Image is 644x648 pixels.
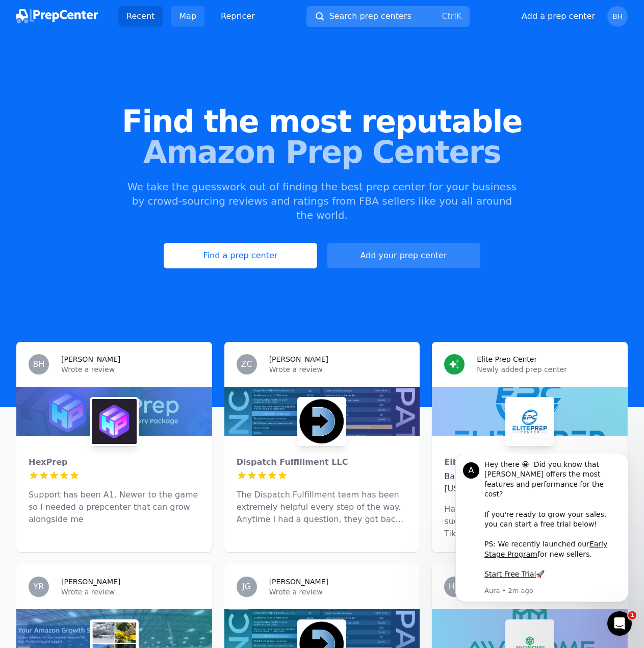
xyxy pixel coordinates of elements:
h3: [PERSON_NAME] [269,577,328,587]
a: Recent [118,6,163,27]
a: Start Free Trial [44,116,96,124]
span: BH [612,13,623,20]
span: ZC [241,360,252,368]
p: Wrote a review [269,364,408,375]
span: Search prep centers [329,10,411,22]
img: Elite Prep Center [507,399,552,444]
p: Wrote a review [61,587,200,597]
div: Profile image for Aura [23,9,39,25]
p: Message from Aura, sent 2m ago [44,133,181,142]
div: HexPrep [29,456,200,468]
span: Amazon Prep Centers [16,137,628,167]
span: JG [242,583,251,591]
button: Add your prep center [327,243,480,268]
a: ZC[PERSON_NAME]Wrote a reviewDispatch Fulfillment LLCDispatch Fulfillment LLCThe Dispatch Fulfill... [224,342,420,552]
b: 🚀 [96,116,105,124]
h3: [PERSON_NAME] [61,577,120,587]
kbd: K [456,11,462,21]
button: BH [607,6,628,27]
div: Dispatch Fulfillment LLC [237,456,408,468]
h3: [PERSON_NAME] [61,354,120,364]
span: YR [34,583,44,591]
p: Wrote a review [269,587,408,597]
a: BH[PERSON_NAME]Wrote a reviewHexPrepHexPrepSupport has been A1. Newer to the game so I needed a p... [16,342,212,552]
button: Search prep centersCtrlK [306,6,470,27]
h3: [PERSON_NAME] [269,354,328,364]
span: BH [33,360,44,368]
div: Hey there 😀 Did you know that [PERSON_NAME] offers the most features and performance for the cost... [44,6,181,126]
img: HexPrep [92,399,137,444]
a: Elite Prep CenterNewly added prep centerElite Prep CenterElite Prep CenterBased in [GEOGRAPHIC_DA... [432,342,628,552]
h3: Elite Prep Center [477,354,537,364]
p: Wrote a review [61,364,200,375]
a: Repricer [213,6,263,27]
p: Newly added prep center [477,364,615,375]
span: Find the most reputable [16,106,628,137]
a: Find a prep center [164,243,317,268]
p: Support has been A1. Newer to the game so I needed a prepcenter that can grow alongside me [29,489,200,526]
p: The Dispatch Fulfillment team has been extremely helpful every step of the way. Anytime I had a q... [237,489,408,526]
iframe: Intercom live chat [607,611,632,636]
button: Add a prep center [522,10,595,22]
span: 1 [628,611,636,619]
p: We take the guesswork out of finding the best prep center for your business by crowd-sourcing rev... [126,180,518,222]
img: PrepCenter [16,9,98,23]
img: Dispatch Fulfillment LLC [299,399,344,444]
a: Map [171,6,204,27]
kbd: Ctrl [442,11,456,21]
iframe: Intercom notifications message [440,454,644,608]
div: Message content [44,6,181,131]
